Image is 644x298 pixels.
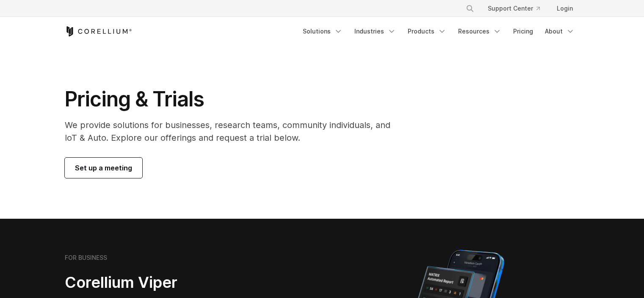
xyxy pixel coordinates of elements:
[298,24,348,39] a: Solutions
[65,273,282,292] h2: Corellium Viper
[75,163,132,173] span: Set up a meeting
[65,26,132,36] a: Corellium Home
[298,24,580,39] div: Navigation Menu
[403,24,451,39] a: Products
[349,24,401,39] a: Industries
[508,24,538,39] a: Pricing
[456,1,580,16] div: Navigation Menu
[65,86,402,112] h1: Pricing & Trials
[481,1,547,16] a: Support Center
[550,1,580,16] a: Login
[65,254,107,262] h6: FOR BUSINESS
[462,1,478,16] button: Search
[453,24,506,39] a: Resources
[65,158,142,178] a: Set up a meeting
[540,24,580,39] a: About
[65,119,402,144] p: We provide solutions for businesses, research teams, community individuals, and IoT & Auto. Explo...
